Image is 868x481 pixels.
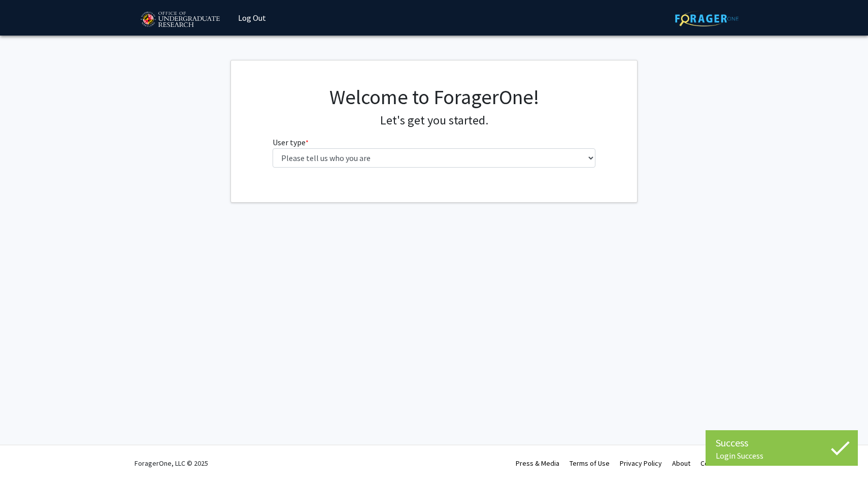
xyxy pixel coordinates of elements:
h4: Let's get you started. [273,113,596,128]
a: Press & Media [516,459,559,468]
div: Login Success [716,451,848,461]
img: University of Maryland Logo [137,7,223,33]
a: Contact Us [700,459,733,468]
div: Success [716,435,848,451]
h1: Welcome to ForagerOne! [273,85,596,109]
label: User type [273,136,309,148]
img: ForagerOne Logo [675,11,739,26]
div: ForagerOne, LLC © 2025 [135,445,208,481]
a: Terms of Use [570,459,610,468]
a: About [672,459,690,468]
a: Privacy Policy [620,459,662,468]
